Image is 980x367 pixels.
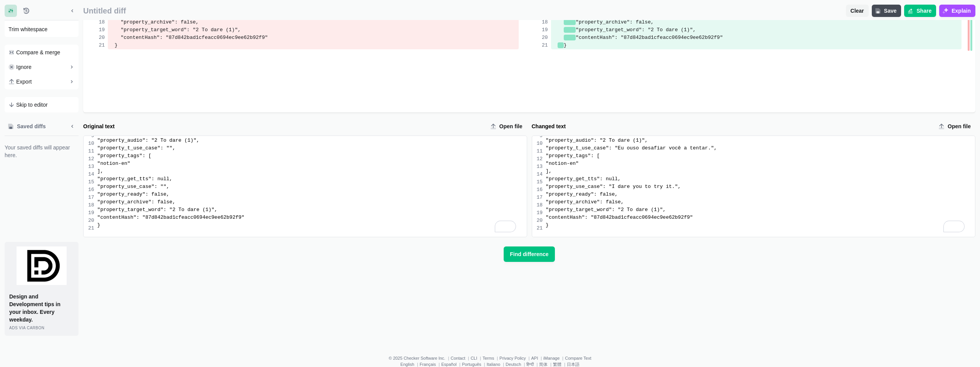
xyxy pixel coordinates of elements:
div: 16 [537,186,543,194]
div: ], [97,168,527,175]
div: 13 [88,163,94,171]
span: Explain [950,7,972,15]
button: History tab [20,5,32,17]
span: Open file [946,122,972,130]
div: 9 [537,132,543,140]
a: 简体 [539,362,548,367]
button: Explain [939,5,975,17]
span: Trim whitespace [8,25,47,33]
div: "property_t_use_case": "Eu ouso desafiar você a tentar.", [546,144,975,152]
div: "property_get_tts": null, [97,175,527,183]
span: Your saved diffs will appear here. [5,144,79,159]
div: "property_target_word": "2 To dare (1)", [97,206,527,214]
div: "contentHash": "87d842bad1cfeacc0694ec9ee62b92f9" [97,214,527,221]
div: ], [546,168,975,175]
div: 9 [88,132,94,140]
span: Open file [498,122,524,130]
a: Contact [451,356,465,360]
span: Save [883,7,898,15]
a: Privacy Policy [499,356,526,360]
p: Design and Development tips in your inbox. Every weekday. [9,293,74,323]
div: "property_use_case": "", [97,183,527,191]
div: "property_get_tts": null, [546,175,975,183]
button: Minimize sidebar [66,5,79,17]
span: "contentHash": "87d842bad1cfeacc0694ec9ee62b92f9" [121,35,268,40]
div: "notion-en" [546,160,975,168]
span: Ignore [16,63,32,71]
span: Untitled diff [83,7,843,15]
div: 14 [537,171,543,178]
span: "property_target_word": "2 To dare (1)", [121,27,241,33]
div: "property_t_use_case": "", [97,144,527,152]
button: Ignore [5,60,78,74]
button: Save [872,5,901,17]
a: Deutsch [506,362,521,367]
button: Compare & merge [5,45,78,59]
div: 20 [537,217,543,225]
div: 15 [88,178,94,186]
div: 16 [88,186,94,194]
div: "property_target_word": "2 To dare (1)", [546,206,975,214]
span: "property_target_word": "2 To dare (1)", [576,27,696,33]
span: Export [16,78,32,85]
span: Find difference [508,250,550,258]
div: "property_audio": "2 To dare (1)", [546,137,975,144]
div: 10 [88,140,94,147]
span: } [115,42,118,48]
div: To enrich screen reader interactions, please activate Accessibility in Grammarly extension settings [543,66,975,231]
label: Changed text [532,122,933,130]
button: Clear [846,5,869,17]
a: Terms [482,356,494,360]
button: Export [5,75,78,89]
a: CLI [471,356,477,360]
div: 10 [537,140,543,147]
label: Original text [83,122,484,130]
div: "property_audio": "2 To dare (1)", [97,137,527,144]
a: API [531,356,538,360]
div: "contentHash": "87d842bad1cfeacc0694ec9ee62b92f9" [546,214,975,221]
img: undefined icon [17,246,67,285]
div: 12 [88,155,94,163]
div: 20 [88,217,94,225]
span: Compare & merge [16,49,60,56]
div: 21 [88,225,94,232]
div: 21 [537,225,543,232]
span: Share [915,7,933,15]
div: "property_archive": false, [546,198,975,206]
a: English [400,362,414,367]
a: Compare Text [565,356,591,360]
div: To enrich screen reader interactions, please activate Accessibility in Grammarly extension settings [94,66,527,231]
div: "property_archive": false, [97,198,527,206]
button: Skip to editor [5,98,78,112]
a: 日本語 [567,362,580,367]
div: "notion-en" [97,160,527,168]
button: Trim whitespace [5,22,78,36]
span: ads via Carbon [9,326,44,330]
button: Settings tab [5,5,17,17]
label: Original text upload [487,120,527,132]
li: © 2025 Checker Software Inc. [389,356,451,360]
span: "contentHash": "87d842bad1cfeacc0694ec9ee62b92f9" [576,35,723,40]
span: "property_archive": false, [576,19,654,25]
span: Saved diffs [15,122,47,130]
div: 11 [88,147,94,155]
div: } [546,221,975,229]
div: 14 [88,171,94,178]
div: 17 [537,194,543,201]
div: "property_tags": [ [97,152,527,160]
a: Français [420,362,436,367]
span: "property_archive": false, [121,19,199,25]
div: 18 [537,201,543,209]
span: Clear [849,7,866,15]
button: Share [904,5,936,17]
div: "property_tags": [ [546,152,975,160]
div: 12 [537,155,543,163]
div: 19 [88,209,94,217]
span: } [564,42,567,48]
a: iManage [543,356,560,360]
label: Changed text upload [935,120,975,132]
a: Español [441,362,457,367]
div: } [97,221,527,229]
span: Skip to editor [16,101,48,109]
div: "property_ready": false, [97,191,527,198]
